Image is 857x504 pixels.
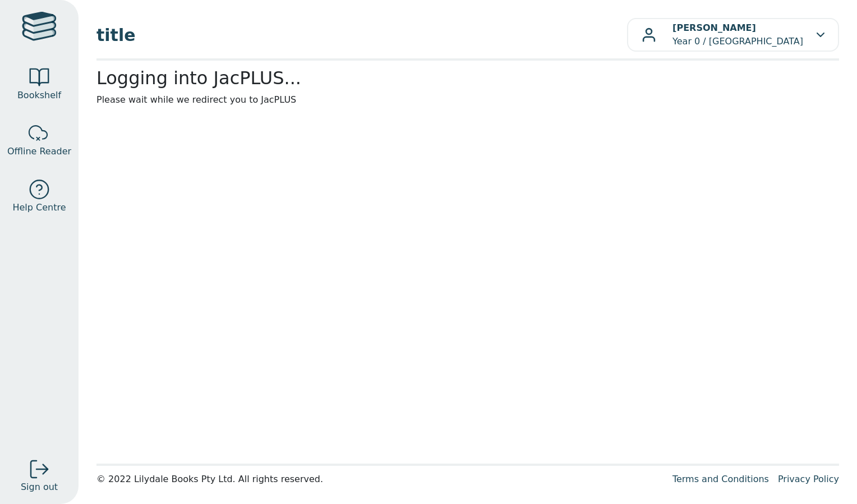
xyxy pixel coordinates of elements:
[778,474,839,484] a: Privacy Policy
[672,474,769,484] a: Terms and Conditions
[96,93,839,107] p: Please wait while we redirect you to JacPLUS
[17,89,61,102] span: Bookshelf
[672,22,756,33] b: [PERSON_NAME]
[96,473,664,486] div: © 2022 Lilydale Books Pty Ltd. All rights reserved.
[7,145,71,158] span: Offline Reader
[12,201,66,214] span: Help Centre
[96,22,627,48] span: title
[96,67,839,89] h2: Logging into JacPLUS...
[21,480,58,494] span: Sign out
[627,18,839,52] button: [PERSON_NAME]Year 0 / [GEOGRAPHIC_DATA]
[672,21,803,48] p: Year 0 / [GEOGRAPHIC_DATA]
